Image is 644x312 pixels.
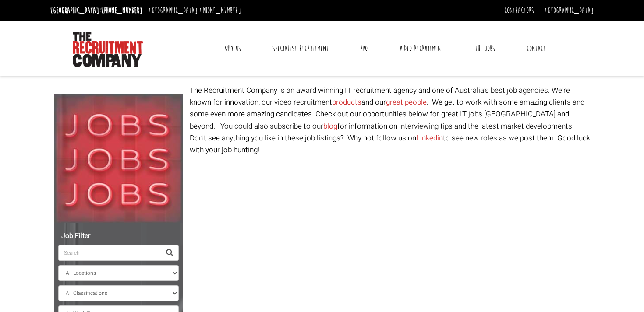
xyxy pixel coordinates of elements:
a: [GEOGRAPHIC_DATA] [545,6,594,15]
a: Video Recruitment [393,38,450,60]
a: Contractors [504,6,534,15]
a: Linkedin [416,133,443,144]
a: [PHONE_NUMBER] [101,6,142,15]
a: RPO [354,38,374,60]
a: Why Us [218,38,248,60]
a: great people [386,97,427,108]
img: Jobs, Jobs, Jobs [54,94,183,223]
img: The Recruitment Company [73,32,143,67]
input: Search [58,245,161,261]
a: blog [323,121,337,132]
p: The Recruitment Company is an award winning IT recruitment agency and one of Australia's best job... [190,84,591,156]
h5: Job Filter [58,232,179,240]
a: [PHONE_NUMBER] [200,6,241,15]
a: Contact [520,38,552,60]
li: [GEOGRAPHIC_DATA]: [48,4,145,18]
a: Specialist Recruitment [266,38,335,60]
a: The Jobs [468,38,502,60]
li: [GEOGRAPHIC_DATA]: [147,4,243,18]
a: products [332,97,361,108]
